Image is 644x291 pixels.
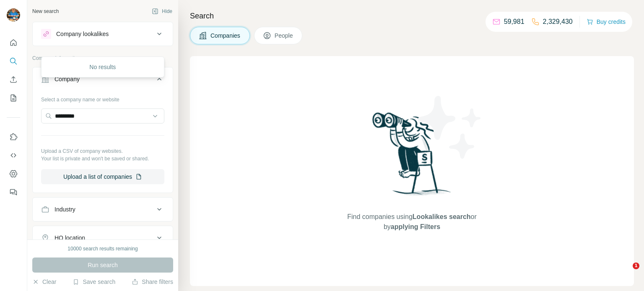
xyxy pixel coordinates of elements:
[132,278,173,286] button: Share filters
[41,147,164,155] p: Upload a CSV of company websites.
[504,17,525,27] p: 59,981
[543,17,573,27] p: 2,329,430
[41,155,164,162] p: Your list is private and won't be saved or shared.
[146,5,178,18] button: Hide
[33,199,173,219] button: Industry
[55,234,85,242] div: HQ location
[7,185,20,200] button: Feedback
[412,90,488,165] img: Surfe Illustration - Stars
[7,35,20,50] button: Quick start
[33,69,173,93] button: Company
[7,8,20,22] img: Avatar
[55,75,80,83] div: Company
[587,16,626,28] button: Buy credits
[41,169,164,184] button: Upload a list of companies
[391,223,440,230] span: applying Filters
[56,30,109,38] div: Company lookalikes
[7,166,20,181] button: Dashboard
[32,8,59,15] div: New search
[68,245,138,252] div: 10000 search results remaining
[33,228,173,248] button: HQ location
[55,205,75,214] div: Industry
[32,54,173,62] p: Company information
[7,72,20,87] button: Enrich CSV
[41,93,164,103] div: Select a company name or website
[7,148,20,163] button: Use Surfe API
[345,212,479,232] span: Find companies using or by
[43,59,162,75] div: No results
[413,213,471,220] span: Lookalikes search
[7,90,20,106] button: My lists
[73,278,115,286] button: Save search
[7,129,20,144] button: Use Surfe on LinkedIn
[275,31,294,40] span: People
[369,110,456,203] img: Surfe Illustration - Woman searching with binoculars
[615,263,636,283] iframe: Intercom live chat
[190,10,634,22] h4: Search
[633,263,639,269] span: 1
[210,31,241,40] span: Companies
[32,278,56,286] button: Clear
[33,24,173,44] button: Company lookalikes
[7,54,20,69] button: Search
